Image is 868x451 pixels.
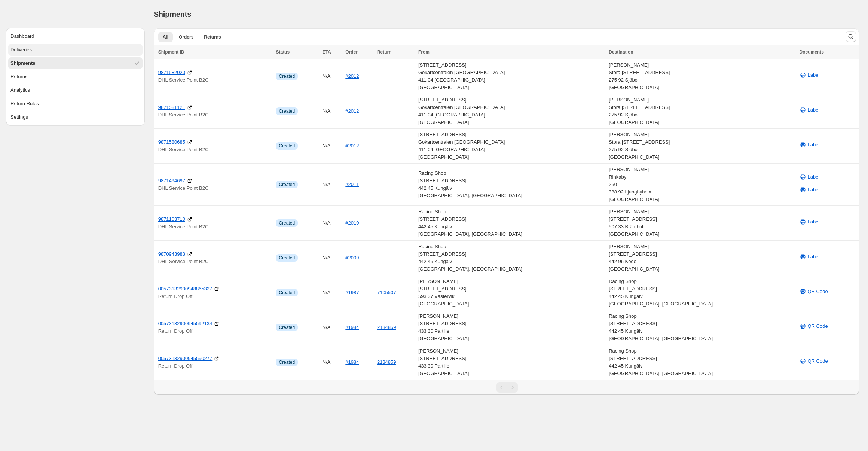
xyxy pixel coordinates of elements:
div: [PERSON_NAME] Stora [STREET_ADDRESS] 275 92 Sjöbo [GEOGRAPHIC_DATA] [609,96,795,126]
a: #1987 [345,290,359,295]
a: #1984 [345,324,359,330]
span: Documents [799,49,823,55]
p: Return Drop Off [158,293,272,300]
span: Label [807,218,819,226]
button: Analytics [8,84,143,96]
div: [STREET_ADDRESS] Gokartcentralen [GEOGRAPHIC_DATA] 411 04 [GEOGRAPHIC_DATA] [GEOGRAPHIC_DATA] [418,61,604,91]
div: [PERSON_NAME] [STREET_ADDRESS] 442 96 Kode [GEOGRAPHIC_DATA] [609,243,795,273]
button: Label [795,104,824,116]
button: Return Rules [8,98,143,110]
span: Label [807,253,819,260]
span: Label [807,141,819,149]
span: Created [279,73,295,79]
td: N/A [320,206,343,241]
span: Shipment ID [158,49,184,55]
div: [STREET_ADDRESS] Gokartcentralen [GEOGRAPHIC_DATA] 411 04 [GEOGRAPHIC_DATA] [GEOGRAPHIC_DATA] [418,96,604,126]
button: QR Code [795,355,832,367]
button: Dashboard [8,30,143,42]
button: Search and filter results [846,31,856,42]
a: 9871494697 [158,177,185,185]
p: DHL Service Point B2C [158,146,272,153]
a: 00573132900945592134 [158,320,213,327]
td: N/A [320,164,343,206]
div: [PERSON_NAME] [STREET_ADDRESS] 507 33 Brämhult [GEOGRAPHIC_DATA] [609,208,795,238]
span: Label [807,173,819,181]
span: Created [279,220,295,226]
button: Label [795,216,824,228]
a: 9870943983 [158,250,185,258]
span: Returns [204,34,221,40]
span: All [163,34,168,40]
a: 00573132900948865327 [158,285,213,293]
p: Return Drop Off [158,362,272,370]
div: Analytics [10,86,30,94]
div: Racing Shop [STREET_ADDRESS] 442 45 Kungälv [GEOGRAPHIC_DATA], [GEOGRAPHIC_DATA] [609,313,795,342]
span: Label [807,71,819,79]
button: Shipments [8,57,143,69]
span: Created [279,108,295,114]
span: Return [377,49,392,55]
div: Racing Shop [STREET_ADDRESS] 442 45 Kungälv [GEOGRAPHIC_DATA], [GEOGRAPHIC_DATA] [418,243,604,273]
a: 9871103710 [158,216,185,223]
a: 9871582020 [158,69,185,76]
div: [STREET_ADDRESS] Gokartcentralen [GEOGRAPHIC_DATA] 411 04 [GEOGRAPHIC_DATA] [GEOGRAPHIC_DATA] [418,131,604,161]
a: #1984 [345,359,359,365]
a: #2009 [345,255,359,260]
span: Created [279,290,295,296]
div: Return Rules [10,100,39,107]
button: 2134859 [377,324,396,330]
div: Shipments [10,60,35,67]
div: Dashboard [10,33,34,40]
button: Deliveries [8,44,143,56]
td: N/A [320,345,343,380]
p: Return Drop Off [158,327,272,335]
div: [PERSON_NAME] Stora [STREET_ADDRESS] 275 92 Sjöbo [GEOGRAPHIC_DATA] [609,61,795,91]
a: 9871580685 [158,138,185,146]
a: 00573132900945590277 [158,355,213,362]
span: From [418,49,430,55]
span: Created [279,359,295,365]
span: Orders [179,34,193,40]
button: Label [795,69,824,81]
span: ETA [323,49,331,55]
button: QR Code [795,286,832,298]
nav: Pagination [154,380,859,395]
a: #2011 [345,182,359,187]
a: #2012 [345,108,359,114]
td: N/A [320,94,343,129]
button: Label [795,139,824,151]
a: #2012 [345,143,359,149]
div: [PERSON_NAME] Stora [STREET_ADDRESS] 275 92 Sjöbo [GEOGRAPHIC_DATA] [609,131,795,161]
span: Destination [609,49,633,55]
div: Deliveries [10,46,32,54]
button: QR Code [795,320,832,332]
td: N/A [320,310,343,345]
a: #2012 [345,73,359,79]
div: [PERSON_NAME] [STREET_ADDRESS] 433 30 Partille [GEOGRAPHIC_DATA] [418,347,604,377]
div: Racing Shop [STREET_ADDRESS] 442 45 Kungälv [GEOGRAPHIC_DATA], [GEOGRAPHIC_DATA] [418,208,604,238]
td: N/A [320,129,343,164]
p: DHL Service Point B2C [158,111,272,119]
span: Order [345,49,358,55]
div: Racing Shop [STREET_ADDRESS] 442 45 Kungälv [GEOGRAPHIC_DATA], [GEOGRAPHIC_DATA] [609,278,795,308]
button: Label [795,251,824,263]
td: N/A [320,275,343,310]
td: N/A [320,59,343,94]
button: 2134859 [377,359,396,365]
p: DHL Service Point B2C [158,185,272,192]
div: [PERSON_NAME] Rinkaby 250 388 92 Ljungbyholm [GEOGRAPHIC_DATA] [609,166,795,203]
a: 9871581121 [158,104,185,111]
div: Racing Shop [STREET_ADDRESS] 442 45 Kungälv [GEOGRAPHIC_DATA], [GEOGRAPHIC_DATA] [609,347,795,377]
p: DHL Service Point B2C [158,76,272,84]
button: 7105507 [377,290,396,295]
span: Status [276,49,290,55]
button: Returns [8,71,143,83]
a: #2010 [345,220,359,226]
div: Settings [10,113,28,121]
span: Label [807,106,819,114]
button: Settings [8,111,143,123]
div: [PERSON_NAME] [STREET_ADDRESS] 593 37 Västervik [GEOGRAPHIC_DATA] [418,278,604,308]
div: Racing Shop [STREET_ADDRESS] 442 45 Kungälv [GEOGRAPHIC_DATA], [GEOGRAPHIC_DATA] [418,170,604,199]
span: QR Code [807,323,828,330]
td: N/A [320,241,343,275]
